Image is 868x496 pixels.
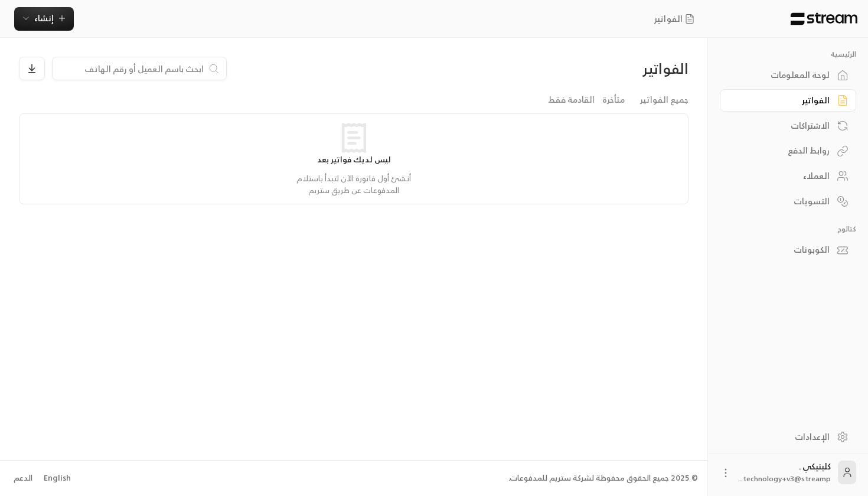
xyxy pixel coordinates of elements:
img: Logo [789,12,859,25]
div: الإعدادات [735,431,830,443]
span: إنشاء [34,11,54,25]
a: متأخرة [602,90,625,110]
a: الإعدادات [720,425,856,448]
div: English [44,472,71,484]
div: كلينيكي . [739,461,831,484]
div: الاشتراكات [735,120,830,132]
div: لوحة المعلومات [735,69,830,81]
p: كتالوج [720,224,856,234]
span: technology+v3@streamp... [739,472,831,485]
div: التسويات [735,195,830,207]
a: التسويات [720,190,856,213]
a: روابط الدفع [720,139,856,162]
div: الفواتير [530,59,688,78]
a: جميع الفواتير [640,90,688,110]
nav: breadcrumb [654,13,699,25]
strong: ليس لديك فواتير بعد [317,153,391,167]
a: الدعم [9,468,36,489]
div: العملاء [735,170,830,182]
div: الفواتير [735,94,830,106]
button: إنشاء [14,7,74,31]
a: الكوبونات [720,239,856,262]
a: لوحة المعلومات [720,64,856,87]
p: أنشئ أول فاتورة الآن لتبدأ باستلام المدفوعات عن طريق ستريم [280,173,428,196]
input: ابحث باسم العميل أو رقم الهاتف [60,62,204,75]
a: العملاء [720,165,856,188]
div: روابط الدفع [735,145,830,156]
a: القادمة فقط [548,90,595,110]
p: الرئيسية [720,50,856,59]
div: الكوبونات [735,244,830,256]
div: © 2025 جميع الحقوق محفوظة لشركة ستريم للمدفوعات. [508,472,698,484]
a: الاشتراكات [720,114,856,137]
a: الفواتير [654,13,699,25]
a: الفواتير [720,89,856,112]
